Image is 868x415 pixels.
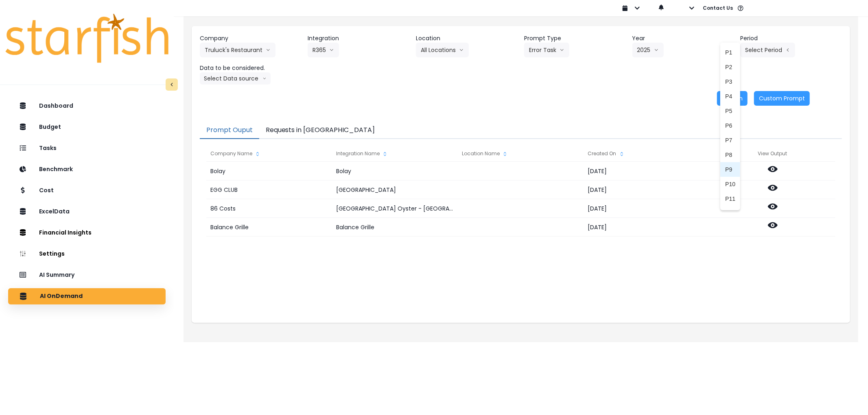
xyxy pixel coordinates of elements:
[329,46,334,54] svg: arrow down line
[8,246,166,262] button: Settings
[725,151,735,159] span: P8
[39,145,57,152] p: Tasks
[524,43,569,57] button: Error Taskarrow down line
[416,43,469,57] button: All Locationsarrow down line
[39,208,70,215] p: ExcelData
[200,122,259,139] button: Prompt Ouput
[584,146,709,162] div: Created On
[584,199,709,218] div: [DATE]
[254,151,261,157] svg: sort
[8,140,166,156] button: Tasks
[39,272,74,278] p: AI Summary
[725,165,735,174] span: P9
[725,92,735,100] span: P4
[740,34,842,43] header: Period
[8,98,166,114] button: Dashboard
[725,122,735,130] span: P6
[266,46,271,54] svg: arrow down line
[308,34,409,43] header: Integration
[259,122,382,139] button: Requests in [GEOGRAPHIC_DATA]
[200,34,302,43] header: Company
[206,146,332,162] div: Company Name
[206,218,332,237] div: Balance Grille
[206,180,332,199] div: EGG CLUB
[39,187,54,194] p: Cost
[200,64,302,72] header: Data to be considered.
[332,180,457,199] div: [GEOGRAPHIC_DATA]
[459,46,464,54] svg: arrow down line
[725,63,735,71] span: P2
[754,91,810,106] button: Custom Prompt
[39,124,61,130] p: Budget
[584,180,709,199] div: [DATE]
[8,225,166,241] button: Financial Insights
[710,146,835,162] div: View Output
[725,180,735,188] span: P10
[584,162,709,180] div: [DATE]
[584,218,709,237] div: [DATE]
[206,162,332,180] div: Bolay
[632,34,734,43] header: Year
[458,146,583,162] div: Location Name
[717,91,748,106] button: Re-Run
[725,136,735,144] span: P7
[332,146,457,162] div: Integration Name
[524,34,626,43] header: Prompt Type
[332,199,457,218] div: [GEOGRAPHIC_DATA] Oyster - [GEOGRAPHIC_DATA]
[308,43,339,57] button: R365arrow down line
[725,48,735,56] span: P1
[560,46,564,54] svg: arrow down line
[332,218,457,237] div: Balance Grille
[262,74,267,83] svg: arrow down line
[725,195,735,203] span: P11
[39,166,73,173] p: Benchmark
[502,151,508,157] svg: sort
[40,293,83,300] p: AI OnDemand
[720,43,740,210] ul: Select Periodarrow left line
[8,119,166,135] button: Budget
[740,43,795,57] button: Select Periodarrow left line
[206,199,332,218] div: 86 Costs
[8,161,166,178] button: Benchmark
[725,78,735,86] span: P3
[332,162,457,180] div: Bolay
[725,107,735,115] span: P5
[39,102,73,109] p: Dashboard
[416,34,518,43] header: Location
[8,183,166,199] button: Cost
[200,72,271,85] button: Select Data sourcearrow down line
[382,151,388,157] svg: sort
[8,288,166,304] button: AI OnDemand
[619,151,625,157] svg: sort
[785,46,790,54] svg: arrow left line
[200,43,275,57] button: Truluck's Restaurantarrow down line
[8,204,166,220] button: ExcelData
[654,46,659,54] svg: arrow down line
[632,43,664,57] button: 2025arrow down line
[8,267,166,283] button: AI Summary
